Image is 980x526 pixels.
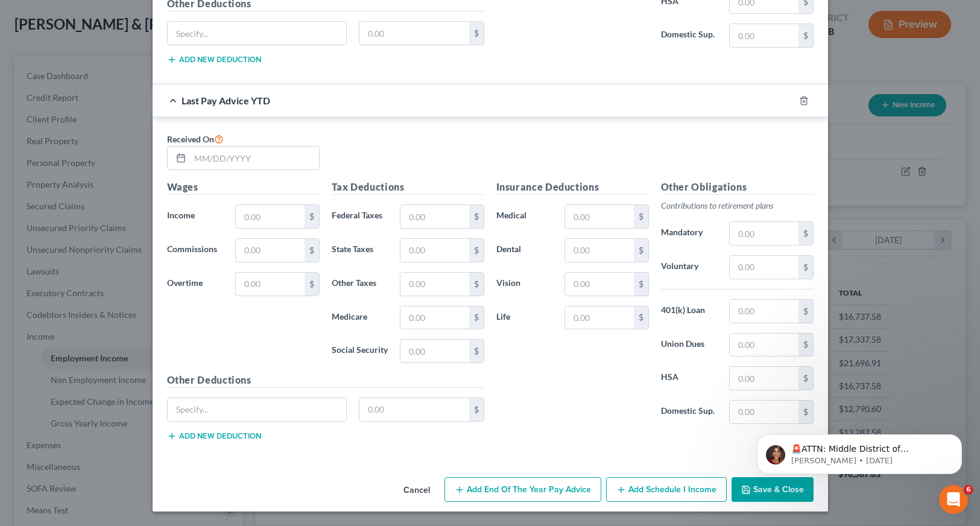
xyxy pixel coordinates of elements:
[634,273,648,296] div: $
[236,273,304,296] input: 0.00
[168,22,347,45] input: Specify...
[167,131,224,146] label: Received On
[730,401,798,423] input: 0.00
[167,55,261,65] button: Add new deduction
[655,24,724,48] label: Domestic Sup.
[305,239,319,262] div: $
[469,205,484,228] div: $
[326,306,394,330] label: Medicare
[326,238,394,262] label: State Taxes
[400,273,469,296] input: 0.00
[964,485,973,495] span: 6
[732,477,814,502] button: Save & Close
[326,204,394,229] label: Federal Taxes
[730,256,798,279] input: 0.00
[332,180,484,195] h5: Tax Deductions
[739,409,980,493] iframe: Intercom notifications message
[326,339,394,363] label: Social Security
[798,256,813,279] div: $
[730,24,798,47] input: 0.00
[444,477,601,502] button: Add End of the Year Pay Advice
[565,273,633,296] input: 0.00
[798,334,813,356] div: $
[490,272,559,296] label: Vision
[326,272,394,296] label: Other Taxes
[400,205,469,228] input: 0.00
[655,221,724,246] label: Mandatory
[496,180,649,195] h5: Insurance Deductions
[655,366,724,390] label: HSA
[469,306,484,329] div: $
[730,367,798,390] input: 0.00
[490,204,559,229] label: Medical
[798,367,813,390] div: $
[730,222,798,245] input: 0.00
[798,222,813,245] div: $
[634,205,648,228] div: $
[798,401,813,423] div: $
[655,299,724,323] label: 401(k) Loan
[565,205,633,228] input: 0.00
[167,431,261,441] button: Add new deduction
[634,239,648,262] div: $
[305,273,319,296] div: $
[400,306,469,329] input: 0.00
[490,238,559,262] label: Dental
[655,333,724,357] label: Union Dues
[161,238,230,262] label: Commissions
[655,400,724,424] label: Domestic Sup.
[798,300,813,323] div: $
[661,180,814,195] h5: Other Obligations
[565,306,633,329] input: 0.00
[939,485,968,514] iframe: Intercom live chat
[565,239,633,262] input: 0.00
[730,334,798,356] input: 0.00
[730,300,798,323] input: 0.00
[182,95,270,106] span: Last Pay Advice YTD
[359,398,469,421] input: 0.00
[190,147,319,170] input: MM/DD/YYYY
[655,255,724,279] label: Voluntary
[168,398,347,421] input: Specify...
[469,22,484,45] div: $
[634,306,648,329] div: $
[167,373,484,388] h5: Other Deductions
[490,306,559,330] label: Life
[236,239,304,262] input: 0.00
[469,340,484,363] div: $
[394,478,440,502] button: Cancel
[469,273,484,296] div: $
[167,180,320,195] h5: Wages
[161,272,230,296] label: Overtime
[469,239,484,262] div: $
[236,205,304,228] input: 0.00
[400,340,469,363] input: 0.00
[469,398,484,421] div: $
[400,239,469,262] input: 0.00
[798,24,813,47] div: $
[606,477,727,502] button: Add Schedule I Income
[167,210,195,220] span: Income
[359,22,469,45] input: 0.00
[661,200,814,212] p: Contributions to retirement plans
[305,205,319,228] div: $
